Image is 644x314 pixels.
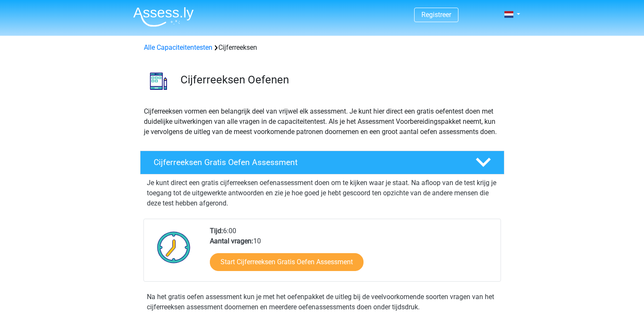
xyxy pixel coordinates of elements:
[203,226,500,281] div: 6:00 10
[152,226,195,268] img: Klok
[144,106,501,137] p: Cijferreeksen vormen een belangrijk deel van vrijwel elk assessment. Je kunt hier direct een grat...
[133,7,194,27] img: Assessly
[137,151,508,174] a: Cijferreeksen Gratis Oefen Assessment
[140,63,177,99] img: cijferreeksen
[210,253,364,271] a: Start Cijferreeksen Gratis Oefen Assessment
[143,292,501,312] div: Na het gratis oefen assessment kun je met het oefenpakket de uitleg bij de veelvoorkomende soorte...
[210,227,223,235] b: Tijd:
[147,178,498,208] p: Je kunt direct een gratis cijferreeksen oefenassessment doen om te kijken waar je staat. Na afloo...
[144,43,212,51] a: Alle Capaciteitentesten
[154,157,462,167] h4: Cijferreeksen Gratis Oefen Assessment
[140,43,504,53] div: Cijferreeksen
[210,237,253,245] b: Aantal vragen:
[180,73,498,86] h3: Cijferreeksen Oefenen
[421,11,451,19] a: Registreer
